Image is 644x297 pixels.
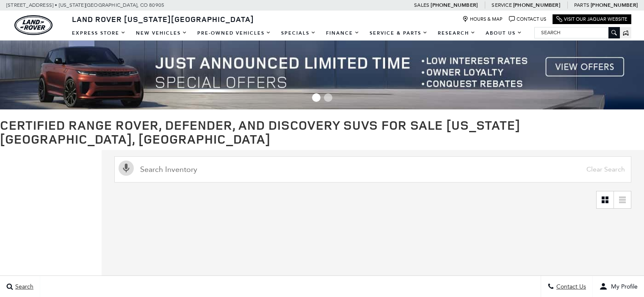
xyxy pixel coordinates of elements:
[574,2,589,8] span: Parts
[431,2,478,8] a: [PHONE_NUMBER]
[72,14,254,24] span: Land Rover [US_STATE][GEOGRAPHIC_DATA]
[13,283,33,290] span: Search
[6,2,164,8] a: [STREET_ADDRESS] • [US_STATE][GEOGRAPHIC_DATA], CO 80905
[192,26,276,41] a: Pre-Owned Vehicles
[481,26,527,41] a: About Us
[276,26,321,41] a: Specials
[119,161,134,176] svg: Click to toggle on voice search
[324,93,332,102] span: Go to slide 2
[67,14,259,24] a: Land Rover [US_STATE][GEOGRAPHIC_DATA]
[14,15,53,35] img: Land Rover
[114,156,631,183] input: Search Inventory
[513,2,560,8] a: [PHONE_NUMBER]
[414,2,429,8] span: Sales
[67,26,131,41] a: EXPRESS STORE
[462,16,503,22] a: Hours & Map
[14,15,53,35] a: land-rover
[67,26,527,41] nav: Main Navigation
[556,16,627,22] a: Visit Our Jaguar Website
[593,276,644,297] button: Open user profile menu
[321,26,365,41] a: Finance
[608,283,638,290] span: My Profile
[535,27,619,38] input: Search
[554,283,586,290] span: Contact Us
[433,26,481,41] a: Research
[509,16,546,22] a: Contact Us
[492,2,511,8] span: Service
[365,26,433,41] a: Service & Parts
[312,93,321,102] span: Go to slide 1
[591,2,638,8] a: [PHONE_NUMBER]
[131,26,192,41] a: New Vehicles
